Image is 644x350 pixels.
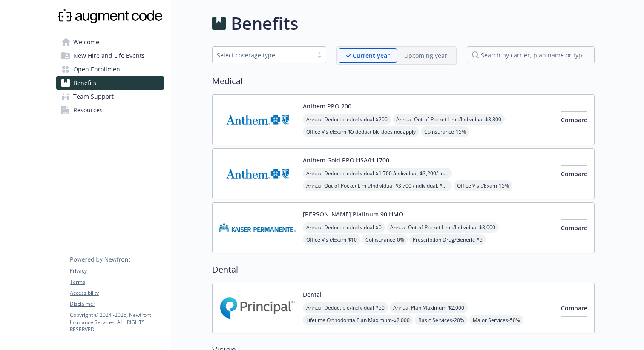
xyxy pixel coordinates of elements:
span: Coinsurance - 0% [362,234,408,245]
span: Annual Out-of-Pocket Limit/Individual - $3,800 [393,114,505,125]
p: Current year [353,51,390,60]
span: Open Enrollment [73,63,122,76]
span: Compare [561,170,587,178]
span: Compare [561,304,587,312]
a: Resources [56,103,164,117]
span: Compare [561,116,587,124]
img: Anthem Blue Cross carrier logo [219,102,296,138]
h2: Medical [212,75,595,88]
span: Annual Deductible/Individual - $0 [303,222,385,233]
span: Welcome [73,35,99,49]
span: Annual Deductible/Individual - $50 [303,302,388,313]
img: Anthem Blue Cross carrier logo [219,156,296,192]
a: Accessibility [70,289,164,297]
span: Prescription Drug/Generic - $5 [409,234,486,245]
span: Compare [561,224,587,232]
span: New Hire and Life Events [73,49,145,63]
a: New Hire and Life Events [56,49,164,63]
button: [PERSON_NAME] Platinum 90 HMO [303,210,403,219]
button: Anthem Gold PPO HSA/H 1700 [303,156,389,165]
p: Copyright © 2024 - 2025 , Newfront Insurance Services, ALL RIGHTS RESERVED [70,311,164,333]
a: Open Enrollment [56,63,164,76]
h1: Benefits [231,11,298,36]
span: Major Services - 50% [469,315,523,325]
span: Annual Out-of-Pocket Limit/Individual - $3,700 /individual, $3,700/ member [303,180,452,191]
a: Team Support [56,90,164,103]
span: Basic Services - 20% [415,315,468,325]
button: Compare [561,219,587,236]
button: Compare [561,165,587,182]
img: Kaiser Permanente Insurance Company carrier logo [219,210,296,246]
span: Annual Out-of-Pocket Limit/Individual - $3,000 [387,222,499,233]
span: Benefits [73,76,96,90]
a: Benefits [56,76,164,90]
button: Compare [561,111,587,128]
span: Coinsurance - 15% [421,126,469,137]
a: Welcome [56,35,164,49]
a: Terms [70,278,164,286]
span: Lifetime Orthodontia Plan Maximum - $2,000 [303,315,413,325]
button: Dental [303,290,322,299]
button: Compare [561,300,587,317]
span: Office Visit/Exam - 15% [454,180,512,191]
div: Select coverage type [217,51,309,60]
span: Team Support [73,90,114,103]
span: Resources [73,103,103,117]
p: Upcoming year [404,51,447,60]
a: Privacy [70,267,164,275]
input: search by carrier, plan name or type [467,46,595,63]
span: Annual Deductible/Individual - $1,700 /individual, $3,200/ member [303,168,452,179]
span: Office Visit/Exam - $5 deductible does not apply [303,126,419,137]
h2: Dental [212,263,595,276]
button: Anthem PPO 200 [303,102,351,111]
span: Annual Deductible/Individual - $200 [303,114,391,125]
span: Office Visit/Exam - $10 [303,234,360,245]
a: Disclaimer [70,300,164,308]
img: Principal Financial Group Inc carrier logo [219,290,296,326]
span: Annual Plan Maximum - $2,000 [390,302,468,313]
